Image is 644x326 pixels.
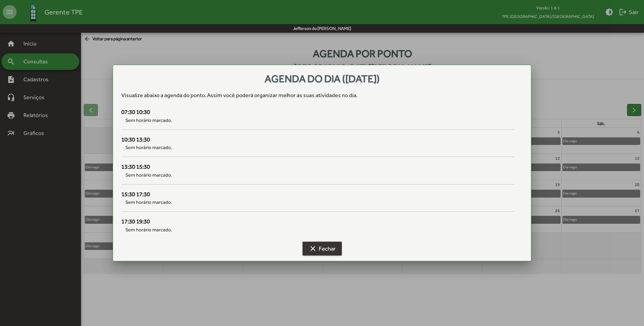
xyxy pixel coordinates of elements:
[121,217,514,226] div: 17:30 19:30
[265,73,380,85] span: Agenda do dia ([DATE])
[121,162,514,171] div: 13:30 15:30
[121,91,523,99] div: Visualize abaixo a agenda do ponto . Assim você poderá organizar melhor as suas atividades no dia.
[303,242,342,255] button: Fechar
[309,242,336,255] span: Fechar
[121,108,514,117] div: 07:30 10:30
[121,135,514,144] div: 10:30 13:30
[121,144,514,151] span: Sem horário marcado.
[121,171,514,179] span: Sem horário marcado.
[121,199,514,206] span: Sem horário marcado.
[121,117,514,124] span: Sem horário marcado.
[121,190,514,199] div: 15:30 17:30
[309,244,317,253] mat-icon: clear
[121,226,514,233] span: Sem horário marcado.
